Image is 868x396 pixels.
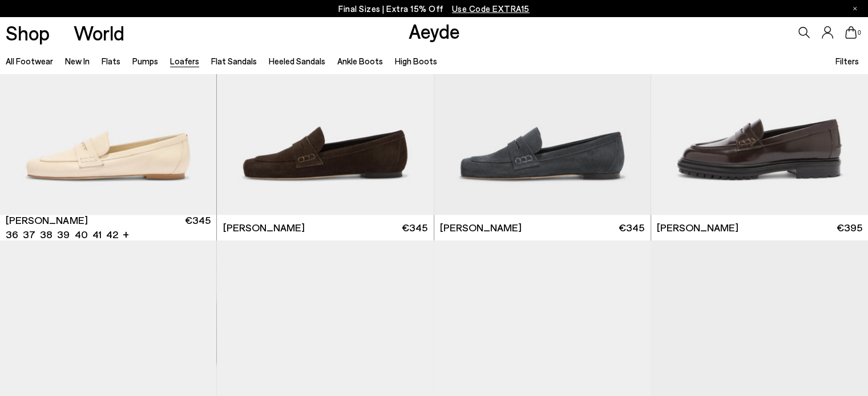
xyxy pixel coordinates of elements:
li: 42 [106,227,118,242]
a: [PERSON_NAME] €345 [434,215,651,240]
li: 37 [23,227,35,242]
a: World [74,23,124,43]
li: 40 [74,227,87,242]
span: €345 [619,221,644,235]
a: Aeyde [409,19,460,43]
a: New In [65,56,90,66]
a: Shop [6,23,50,43]
a: Pumps [132,56,158,66]
a: High Boots [395,56,437,66]
span: €345 [402,221,427,235]
li: + [122,226,128,242]
a: Flats [102,56,120,66]
span: 0 [857,30,862,36]
li: 41 [92,227,101,242]
span: [PERSON_NAME] [440,221,522,235]
a: [PERSON_NAME] €395 [651,215,868,240]
ul: variant [6,227,114,242]
li: 36 [6,227,18,242]
span: €345 [185,213,211,242]
span: [PERSON_NAME] [657,221,738,235]
span: [PERSON_NAME] [223,221,305,235]
a: 0 [845,26,857,39]
li: 39 [57,227,70,242]
li: 38 [40,227,53,242]
p: Final Sizes | Extra 15% Off [338,2,530,16]
a: [PERSON_NAME] €345 [217,215,433,240]
a: Ankle Boots [337,56,383,66]
span: Filters [835,56,859,66]
a: Flat Sandals [211,56,257,66]
a: Loafers [170,56,199,66]
span: €395 [837,221,862,235]
span: [PERSON_NAME] [6,213,87,227]
span: Navigate to /collections/ss25-final-sizes [452,3,530,14]
a: Heeled Sandals [269,56,325,66]
a: All Footwear [6,56,53,66]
